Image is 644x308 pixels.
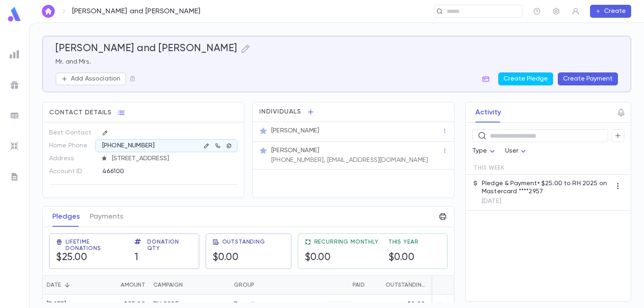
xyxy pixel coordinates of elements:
div: Amount [121,275,145,295]
div: User [505,143,528,159]
div: 466100 [102,165,209,177]
button: Create Pledge [498,72,553,85]
div: Campaign [149,275,230,295]
button: Sort [340,279,353,291]
div: Installments [429,275,477,295]
span: Lifetime Donations [66,239,125,252]
p: [PERSON_NAME] [271,127,319,135]
p: Best Contact [49,126,95,139]
span: Outstanding [222,239,265,245]
span: Recurring Monthly [314,239,379,245]
p: Pledge & Payment • $25.00 to RH 2025 on Mastercard ****2957 [482,180,611,196]
div: Group [234,275,254,295]
h5: $0.00 [305,252,331,264]
span: [STREET_ADDRESS] [109,155,238,163]
p: [PERSON_NAME] [271,147,319,155]
button: Pledges [52,207,80,227]
div: Paid [353,275,365,295]
span: This Year [388,239,419,245]
img: imports_grey.530a8a0e642e233f2baf0ef88e8c9fcb.svg [10,141,19,151]
p: [PHONE_NUMBER], [EMAIL_ADDRESS][DOMAIN_NAME] [271,156,428,164]
img: campaigns_grey.99e729a5f7ee94e3726e6486bddda8f1.svg [10,80,19,90]
div: Date [43,275,97,295]
div: Amount [97,275,149,295]
div: Campaign [153,275,183,295]
p: Address [49,152,95,165]
button: Payments [90,207,123,227]
button: Create [590,5,631,18]
span: User [505,148,519,154]
div: Type [472,143,497,159]
p: Account ID [49,165,95,178]
p: Home Phone [49,139,95,152]
div: Group [230,275,290,295]
div: Date [47,275,61,295]
div: Paid [290,275,369,295]
p: [PHONE_NUMBER] [102,142,155,150]
button: Sort [108,279,121,291]
img: letters_grey.7941b92b52307dd3b8a917253454ce1c.svg [10,172,19,182]
button: Create Payment [558,72,618,85]
span: Type [472,148,487,154]
h5: 1 [134,252,138,264]
h5: $25.00 [56,252,87,264]
p: Add Association [71,75,120,83]
div: Outstanding [369,275,429,295]
img: home_white.a664292cf8c1dea59945f0da9f25487c.svg [43,8,53,14]
button: Sort [254,279,267,291]
p: [PERSON_NAME] and [PERSON_NAME] [72,7,201,16]
button: Sort [373,279,386,291]
button: Add Association [56,72,126,85]
h5: [PERSON_NAME] and [PERSON_NAME] [56,43,237,55]
button: Sort [183,279,196,291]
img: reports_grey.c525e4749d1bce6a11f5fe2a8de1b229.svg [10,50,19,59]
p: [DATE] [482,197,611,205]
img: logo [6,6,23,22]
span: Donation Qty [147,239,192,252]
h5: $0.00 [213,252,239,264]
div: Outstanding [386,275,425,295]
span: Contact Details [49,109,111,117]
h5: $0.00 [388,252,415,264]
p: Mr. and Mrs. [56,58,618,66]
span: Individuals [259,108,301,116]
button: Sort [61,279,74,291]
span: This Week [474,165,505,171]
button: Activity [475,102,501,122]
img: batches_grey.339ca447c9d9533ef1741baa751efc33.svg [10,111,19,120]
